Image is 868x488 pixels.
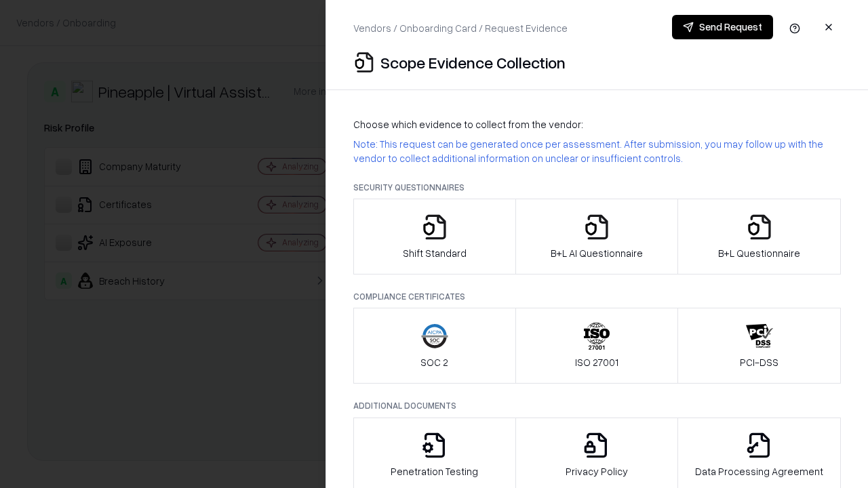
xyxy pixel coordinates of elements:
p: Penetration Testing [391,464,478,479]
p: Note: This request can be generated once per assessment. After submission, you may follow up with... [353,137,841,165]
p: B+L AI Questionnaire [551,246,643,260]
p: PCI-DSS [740,355,778,369]
p: Compliance Certificates [353,291,841,302]
p: Privacy Policy [566,464,628,479]
p: ISO 27001 [575,355,618,369]
button: Shift Standard [353,199,516,274]
button: B+L AI Questionnaire [515,199,679,274]
p: Data Processing Agreement [695,464,823,479]
p: Choose which evidence to collect from the vendor: [353,117,841,131]
button: ISO 27001 [515,308,679,384]
p: B+L Questionnaire [718,246,800,260]
p: Scope Evidence Collection [380,52,566,73]
p: SOC 2 [420,355,448,369]
p: Security Questionnaires [353,182,841,193]
button: PCI-DSS [677,308,841,384]
button: B+L Questionnaire [677,199,841,274]
p: Shift Standard [403,246,467,260]
button: Send Request [672,15,773,39]
button: SOC 2 [353,308,516,384]
p: Additional Documents [353,400,841,411]
p: Vendors / Onboarding Card / Request Evidence [353,21,568,35]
